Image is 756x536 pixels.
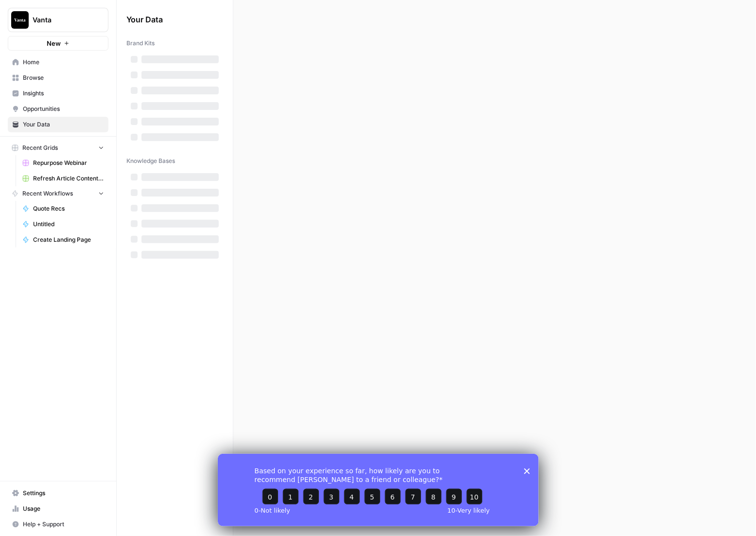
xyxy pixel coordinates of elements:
[33,159,104,167] span: Repurpose Webinar
[8,501,108,517] a: Usage
[23,120,104,129] span: Your Data
[23,520,104,529] span: Help + Support
[18,232,108,248] a: Create Landing Page
[8,54,108,70] a: Home
[18,171,108,186] a: Refresh Article Content (+ Webinar Quotes)
[11,11,29,29] img: Vanta Logo
[33,15,91,25] span: Vanta
[23,105,104,113] span: Opportunities
[8,517,108,532] button: Help + Support
[33,204,104,213] span: Quote Recs
[22,143,58,152] span: Recent Grids
[8,485,108,501] a: Settings
[126,14,211,25] span: Your Data
[218,454,539,526] iframe: Survey from AirOps
[23,89,104,98] span: Insights
[8,36,108,51] button: New
[18,155,108,171] a: Repurpose Webinar
[23,73,104,82] span: Browse
[8,101,108,117] a: Opportunities
[23,58,104,67] span: Home
[8,186,108,201] button: Recent Workflows
[126,157,175,165] span: Knowledge Bases
[126,39,155,48] span: Brand Kits
[47,38,61,48] span: New
[33,220,104,229] span: Untitled
[8,70,108,86] a: Browse
[18,216,108,232] a: Untitled
[18,201,108,216] a: Quote Recs
[8,8,108,32] button: Workspace: Vanta
[8,86,108,101] a: Insights
[23,489,104,498] span: Settings
[33,174,104,183] span: Refresh Article Content (+ Webinar Quotes)
[8,141,108,155] button: Recent Grids
[22,189,73,198] span: Recent Workflows
[8,117,108,132] a: Your Data
[33,235,104,244] span: Create Landing Page
[23,504,104,513] span: Usage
